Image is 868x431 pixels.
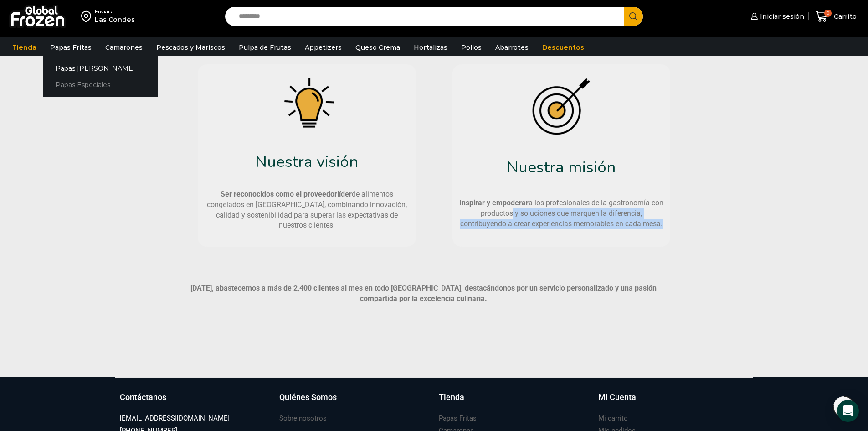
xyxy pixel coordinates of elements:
a: Pollos [457,39,486,56]
h2: Nuestra visión [202,152,411,171]
img: address-field-icon.svg [81,9,95,24]
a: Mi Cuenta [598,391,749,412]
div: Enviar a [95,9,135,15]
h3: Tienda [439,391,464,403]
strong: Inspirar y empoderar [459,198,529,207]
a: Hortalizas [409,39,452,56]
a: Papas Especiales [43,77,158,93]
a: Iniciar sesión [749,7,804,26]
a: Appetizers [300,39,346,56]
span: a los profesionales de la gastronomía con productos y soluciones que marquen la diferencia, contr... [459,198,663,228]
a: Quiénes Somos [279,391,430,412]
span: Iniciar sesión [758,12,804,21]
strong: [DATE], abastecemos a más de 2,400 clientes al mes en todo [GEOGRAPHIC_DATA], destacándonos por u... [190,284,657,303]
div: Open Intercom Messenger [837,400,859,422]
a: Pescados y Mariscos [152,39,230,56]
a: Tienda [8,39,41,56]
a: Queso Crema [351,39,405,56]
h3: [EMAIL_ADDRESS][DOMAIN_NAME] [120,414,230,423]
a: Papas [PERSON_NAME] [43,60,158,77]
a: Sobre nosotros [279,412,327,425]
span: Carrito [832,12,857,21]
a: Contáctanos [120,391,270,412]
h3: Papas Fritas [439,414,477,423]
a: Papas Fritas [46,39,96,56]
h3: Quiénes Somos [279,391,337,403]
h4: Nuestra misión [457,158,666,177]
a: Descuentos [538,39,589,56]
button: Search button [624,7,643,26]
a: Camarones [101,39,147,56]
a: Mi carrito [598,412,628,425]
strong: líder [337,190,352,198]
strong: Ser reconocidos como el proveedor [221,190,337,198]
h3: Sobre nosotros [279,414,327,423]
span: 0 [824,10,832,17]
h3: Contáctanos [120,391,166,403]
a: [EMAIL_ADDRESS][DOMAIN_NAME] [120,412,230,425]
a: Papas Fritas [439,412,477,425]
div: Las Condes [95,15,135,24]
a: Pulpa de Frutas [234,39,296,56]
a: 0 Carrito [813,6,859,27]
a: Abarrotes [491,39,533,56]
h3: Mi carrito [598,414,628,423]
a: Tienda [439,391,589,412]
h3: Mi Cuenta [598,391,636,403]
